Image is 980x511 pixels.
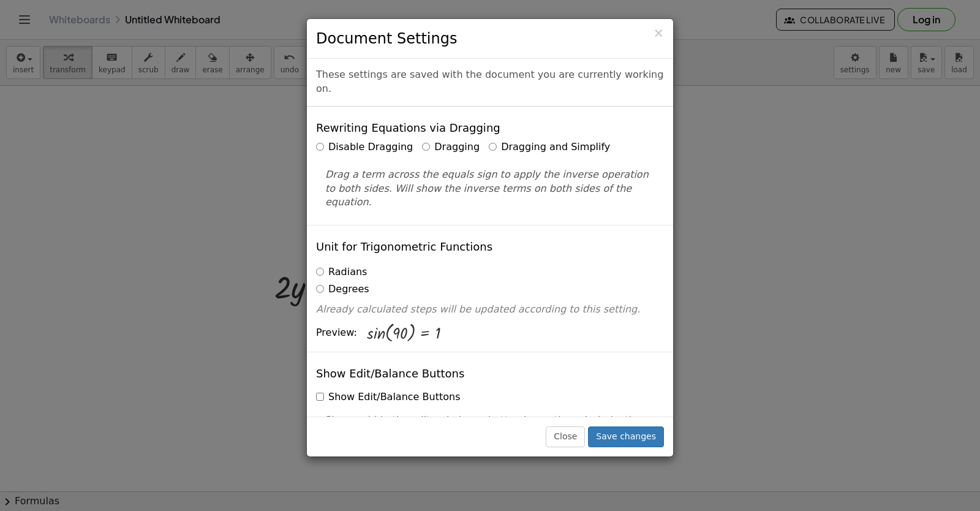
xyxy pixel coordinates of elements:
input: Disable Dragging [316,143,324,151]
label: Dragging [422,140,480,154]
div: These settings are saved with the document you are currently working on. [307,59,673,107]
label: Disable Dragging [316,140,413,154]
span: Preview: [316,326,357,340]
p: Show or hide the edit or balance button beneath each derivation. [325,414,655,428]
p: Already calculated steps will be updated according to this setting. [316,303,664,317]
button: Close [546,426,585,447]
p: Drag a term across the equals sign to apply the inverse operation to both sides. Will show the in... [325,168,655,210]
input: Degrees [316,285,324,293]
h4: Show Edit/Balance Buttons [316,368,464,380]
input: Dragging [422,143,430,151]
input: Show Edit/Balance Buttons [316,393,324,401]
button: Save changes [588,426,664,447]
button: Close [653,27,664,40]
label: Show Edit/Balance Buttons [316,390,460,404]
label: Radians [316,265,367,279]
h4: Rewriting Equations via Dragging [316,122,500,134]
input: Radians [316,268,324,276]
label: Dragging and Simplify [489,140,610,154]
label: Degrees [316,282,369,297]
input: Dragging and Simplify [489,143,497,151]
h4: Unit for Trigonometric Functions [316,241,492,253]
h3: Document Settings [316,28,664,49]
span: × [653,26,664,40]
